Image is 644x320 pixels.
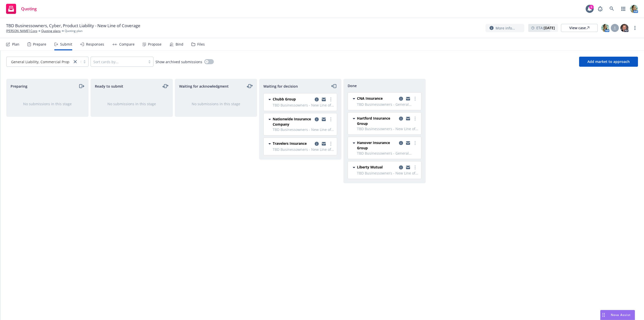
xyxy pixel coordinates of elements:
a: Quoting [4,2,39,16]
a: more [328,141,334,147]
span: General Liability, Commercial Property, ... [9,59,70,64]
span: Chubb Group [273,96,296,102]
div: 5 [589,5,594,9]
a: more [412,96,418,102]
span: More info... [496,25,515,31]
a: moveLeft [331,83,337,89]
a: moveRight [78,83,84,89]
a: Switch app [618,4,628,14]
span: TBD Businessowners - New Line of Coverage - General Liability, Commercial Property, Commercial Au... [273,102,334,108]
a: copy logging email [321,96,327,102]
a: copy logging email [314,116,320,122]
a: Report a Bug [595,4,605,14]
a: more [412,116,418,122]
a: copy logging email [398,140,404,146]
a: [PERSON_NAME] Corp [6,29,37,33]
img: photo [601,24,609,32]
div: Files [197,42,205,46]
span: Hanover Insurance Group [357,140,397,151]
span: Quoting [21,7,37,11]
span: Waiting for decision [263,84,298,89]
a: copy logging email [405,140,411,146]
span: Ready to submit [95,84,123,89]
a: copy logging email [405,164,411,170]
button: Nova Assist [600,310,635,320]
div: View case [569,24,589,32]
a: copy logging email [314,96,320,102]
span: Liberty Mutual [357,164,383,170]
div: Responses [86,42,104,46]
span: General Liability, Commercial Property, ... [11,59,81,64]
a: copy logging email [398,116,404,122]
a: Search [607,4,617,14]
a: more [632,25,638,31]
a: copy logging email [321,116,327,122]
span: Waiting for acknowledgment [179,84,229,89]
div: Prepare [33,42,46,46]
a: Quoting plans [41,29,61,33]
a: moveLeftRight [163,83,169,89]
span: Quoting plan [65,29,83,33]
span: CNA Insurance [357,96,383,101]
strong: [DATE] [544,25,555,30]
span: Preparing [11,84,27,89]
a: copy logging email [398,96,404,102]
div: Submit [60,42,72,46]
img: photo [620,24,628,32]
a: moveLeftRight [247,83,253,89]
a: more [412,140,418,146]
div: Propose [148,42,162,46]
span: TBD Businessowners - New Line of Coverage - General Liability, Commercial Property, Commercial Au... [357,170,418,176]
span: Hartford Insurance Group [357,116,397,126]
div: Compare [119,42,135,46]
a: copy logging email [314,141,320,147]
a: copy logging email [405,96,411,102]
button: Add market to approach [579,57,638,67]
a: close [72,59,78,65]
a: copy logging email [398,164,404,170]
div: Drag to move [600,310,607,320]
span: Done [348,83,357,88]
a: copy logging email [405,116,411,122]
a: more [328,116,334,122]
span: TBD Businessowners - General Liability, Commercial Property, Commercial Auto Liability [357,102,418,107]
span: TBD Businessowners - New Line of Coverage - General Liability, Commercial Property, Commercial Au... [273,147,334,152]
span: ETA : [536,25,555,30]
button: More info... [486,24,524,32]
a: copy logging email [321,141,327,147]
div: No submissions in this stage [99,101,165,106]
span: Travelers Insurance [273,141,307,146]
img: photo [630,5,638,13]
div: No submissions in this stage [183,101,249,106]
span: TBD Businessowners - New Line of Coverage - General Liability, Commercial Property, Commercial Au... [357,126,418,131]
span: Add market to approach [587,59,630,64]
span: Nova Assist [611,313,631,317]
a: more [328,96,334,102]
span: Show archived submissions [155,59,202,64]
a: more [412,164,418,170]
div: Bind [176,42,183,46]
span: TBD Businessowners, Cyber, Product Liability - New Line of Coverage [6,23,140,29]
a: View case [561,24,598,32]
div: Plan [12,42,19,46]
span: TBD Businessowners - General Liability, Commercial Property, Commercial Auto Liability [357,151,418,156]
span: TBD Businessowners - New Line of Coverage - General Liability, Commercial Property, Commercial Au... [273,127,334,132]
span: Nationwide Insurance Company [273,116,313,127]
div: No submissions in this stage [15,101,80,106]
